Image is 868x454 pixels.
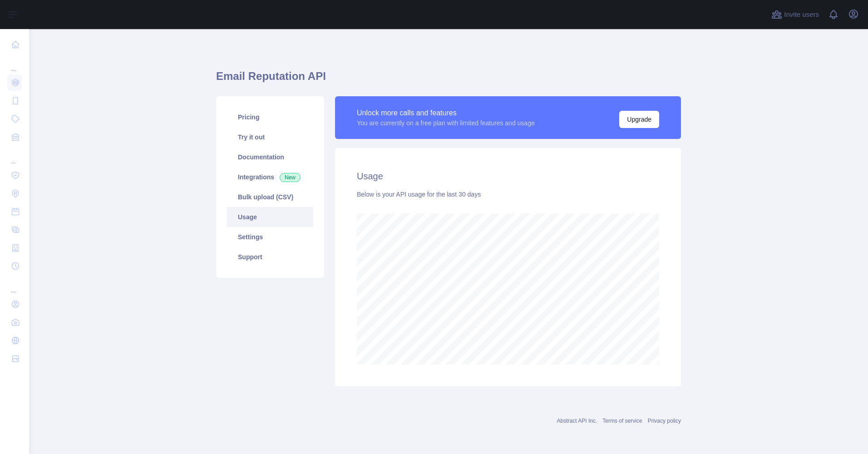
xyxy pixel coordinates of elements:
[557,418,597,424] a: Abstract API Inc.
[784,10,819,20] span: Invite users
[602,418,642,424] a: Terms of service
[227,207,313,227] a: Usage
[227,167,313,187] a: Integrations New
[7,54,22,73] div: ...
[357,108,535,118] div: Unlock more calls and features
[619,111,659,128] button: Upgrade
[769,7,821,22] button: Invite users
[227,147,313,167] a: Documentation
[227,247,313,267] a: Support
[357,170,659,183] h2: Usage
[280,173,301,182] span: New
[227,127,313,147] a: Try it out
[227,227,313,247] a: Settings
[357,118,535,128] div: You are currently on a free plan with limited features and usage
[357,190,659,199] div: Below is your API usage for the last 30 days
[216,69,681,91] h1: Email Reputation API
[648,418,681,424] a: Privacy policy
[227,187,313,207] a: Bulk upload (CSV)
[7,276,22,294] div: ...
[7,147,22,165] div: ...
[227,107,313,127] a: Pricing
